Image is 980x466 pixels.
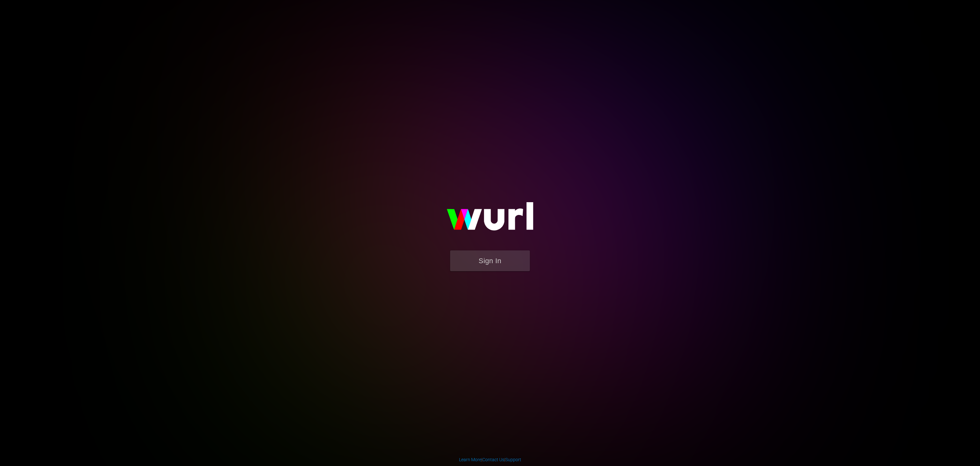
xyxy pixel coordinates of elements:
img: wurl-logo-on-black-223613ac3d8ba8fe6dc639794a292ebdb59501304c7dfd60c99c58986ef67473.svg [426,188,554,250]
a: Learn More [459,457,481,462]
a: Support [505,457,521,462]
div: | | [459,456,521,463]
button: Sign In [450,250,530,271]
a: Contact Us [482,457,504,462]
